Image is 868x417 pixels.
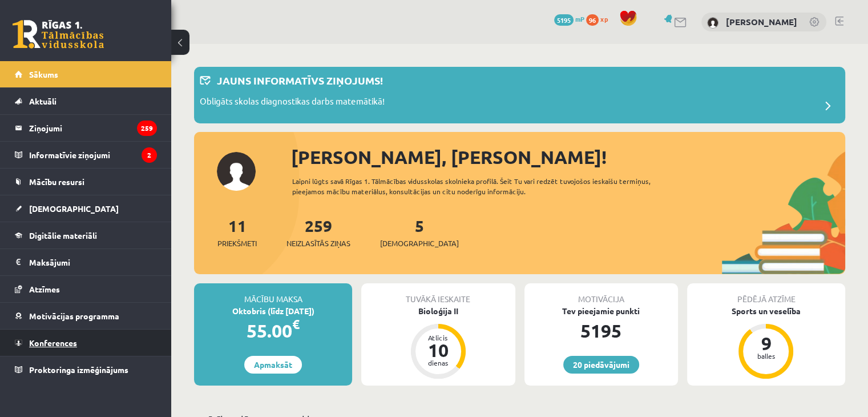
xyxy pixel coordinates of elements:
[749,334,783,352] div: 9
[554,14,584,23] a: 5195 mP
[244,356,302,374] a: Apmaksāt
[194,317,352,344] div: 55.00
[687,283,845,305] div: Pēdējā atzīme
[15,356,157,383] a: Proktoringa izmēģinājums
[380,215,459,249] a: 5[DEMOGRAPHIC_DATA]
[29,142,157,168] legend: Informatīvie ziņojumi
[217,215,257,249] a: 11Priekšmeti
[749,352,783,359] div: balles
[421,341,455,359] div: 10
[137,121,157,136] i: 259
[586,14,599,26] span: 96
[687,305,845,317] div: Sports un veselība
[194,283,352,305] div: Mācību maksa
[29,364,128,375] span: Proktoringa izmēģinājums
[707,17,718,29] img: Daniels Birziņš
[29,177,84,187] span: Mācību resursi
[29,311,119,321] span: Motivācijas programma
[380,238,459,249] span: [DEMOGRAPHIC_DATA]
[524,317,678,344] div: 5195
[726,16,797,27] a: [PERSON_NAME]
[524,283,678,305] div: Motivācija
[29,249,157,275] legend: Maksājumi
[524,305,678,317] div: Tev pieejamie punkti
[194,305,352,317] div: Oktobris (līdz [DATE])
[575,14,584,23] span: mP
[563,356,639,374] a: 20 piedāvājumi
[29,284,60,294] span: Atzīmes
[15,303,157,329] a: Motivācijas programma
[421,359,455,366] div: dienas
[361,283,515,305] div: Tuvākā ieskaite
[361,305,515,380] a: Bioloģija II Atlicis 10 dienas
[586,14,613,23] a: 96 xp
[15,276,157,302] a: Atzīmes
[142,147,157,163] i: 2
[200,95,385,111] p: Obligāts skolas diagnostikas darbs matemātikā!
[29,338,77,348] span: Konferences
[29,69,58,79] span: Sākums
[286,238,350,249] span: Neizlasītās ziņas
[361,305,515,317] div: Bioloģija II
[421,334,455,341] div: Atlicis
[217,238,257,249] span: Priekšmeti
[600,14,608,23] span: xp
[15,169,157,195] a: Mācību resursi
[29,96,56,106] span: Aktuāli
[29,230,97,240] span: Digitālie materiāli
[15,142,157,168] a: Informatīvie ziņojumi2
[15,195,157,222] a: [DEMOGRAPHIC_DATA]
[15,222,157,248] a: Digitālie materiāli
[292,176,683,197] div: Laipni lūgts savā Rīgas 1. Tālmācības vidusskolas skolnieka profilā. Šeit Tu vari redzēt tuvojošo...
[15,61,157,87] a: Sākums
[15,115,157,141] a: Ziņojumi259
[291,143,845,171] div: [PERSON_NAME], [PERSON_NAME]!
[29,115,157,141] legend: Ziņojumi
[15,249,157,275] a: Maksājumi
[554,14,574,26] span: 5195
[217,73,383,88] p: Jauns informatīvs ziņojums!
[13,20,104,49] a: Rīgas 1. Tālmācības vidusskola
[29,203,119,214] span: [DEMOGRAPHIC_DATA]
[15,330,157,356] a: Konferences
[687,305,845,380] a: Sports un veselība 9 balles
[292,316,300,332] span: €
[286,215,350,249] a: 259Neizlasītās ziņas
[200,73,839,118] a: Jauns informatīvs ziņojums! Obligāts skolas diagnostikas darbs matemātikā!
[15,88,157,114] a: Aktuāli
